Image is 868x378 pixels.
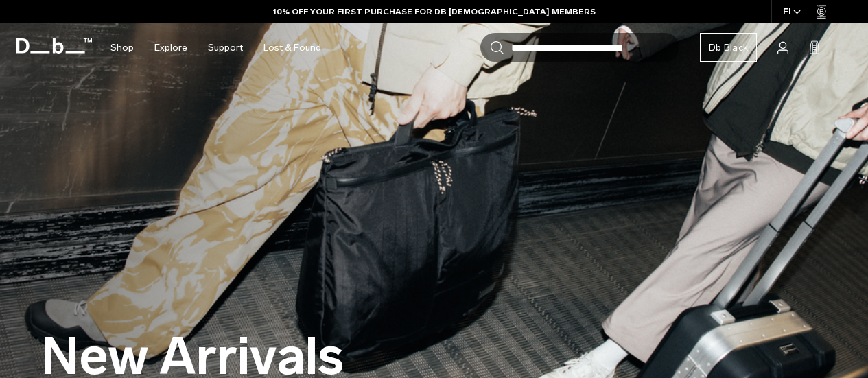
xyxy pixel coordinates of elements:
[110,23,134,72] a: Shop
[700,33,757,62] a: Db Black
[263,23,321,72] a: Lost & Found
[208,23,243,72] a: Support
[100,23,331,72] nav: Main Navigation
[273,5,596,18] a: 10% OFF YOUR FIRST PURCHASE FOR DB [DEMOGRAPHIC_DATA] MEMBERS
[154,23,187,72] a: Explore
